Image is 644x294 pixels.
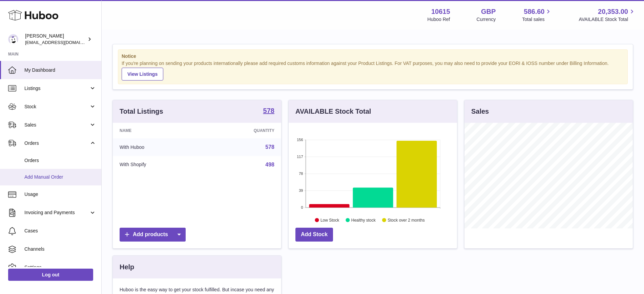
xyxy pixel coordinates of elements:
[522,7,552,23] a: 586.60 Total sales
[481,7,496,16] strong: GBP
[24,228,96,234] span: Cases
[25,40,100,45] span: [EMAIL_ADDRESS][DOMAIN_NAME]
[24,264,96,271] span: Settings
[24,67,96,73] span: My Dashboard
[24,122,89,128] span: Sales
[24,157,96,164] span: Orders
[24,85,89,92] span: Listings
[431,7,450,16] strong: 10615
[524,7,544,16] span: 586.60
[579,16,636,23] span: AVAILABLE Stock Total
[579,7,636,23] a: 20,353.00 AVAILABLE Stock Total
[24,140,89,146] span: Orders
[8,269,93,281] a: Log out
[598,7,628,16] span: 20,353.00
[24,191,96,198] span: Usage
[8,34,18,44] img: fulfillment@fable.com
[522,16,552,23] span: Total sales
[24,209,89,216] span: Invoicing and Payments
[24,104,89,110] span: Stock
[428,16,450,23] div: Huboo Ref
[477,16,496,23] div: Currency
[25,33,86,46] div: [PERSON_NAME]
[24,246,96,252] span: Channels
[24,174,96,180] span: Add Manual Order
